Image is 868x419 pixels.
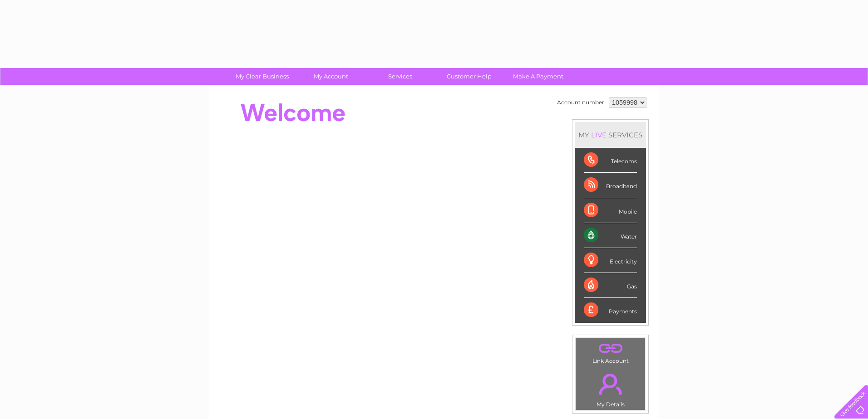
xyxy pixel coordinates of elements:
[225,68,300,85] a: My Clear Business
[555,95,607,110] td: Account number
[584,273,637,298] div: Gas
[575,122,646,148] div: MY SERVICES
[584,148,637,173] div: Telecoms
[589,131,608,139] div: LIVE
[575,338,646,366] td: Link Account
[432,68,507,85] a: Customer Help
[501,68,576,85] a: Make A Payment
[294,68,369,85] a: My Account
[578,368,643,400] a: .
[584,223,637,248] div: Water
[584,298,637,322] div: Payments
[584,248,637,273] div: Electricity
[584,173,637,198] div: Broadband
[575,366,646,410] td: My Details
[363,68,438,85] a: Services
[578,341,643,356] a: .
[584,198,637,223] div: Mobile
